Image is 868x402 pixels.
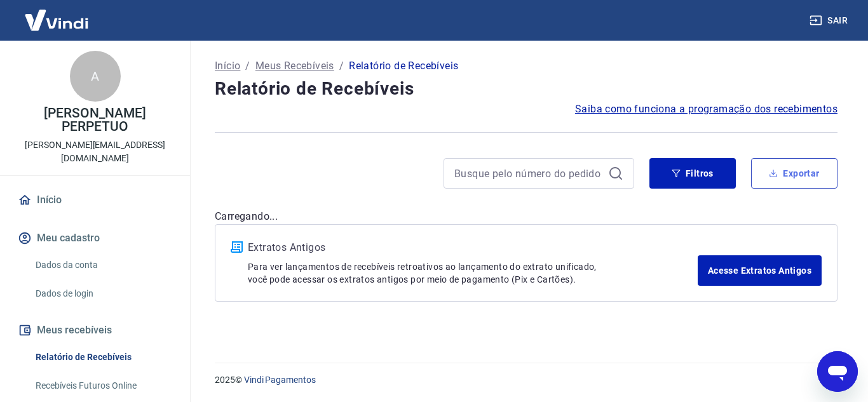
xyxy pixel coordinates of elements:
a: Acesse Extratos Antigos [698,255,822,286]
a: Dados da conta [31,252,175,278]
button: Sair [807,9,853,32]
a: Meus Recebíveis [255,58,334,74]
p: / [339,58,344,74]
a: Início [215,58,240,74]
iframe: Botão para abrir a janela de mensagens [817,351,858,392]
a: Recebíveis Futuros Online [31,373,175,399]
p: Extratos Antigos [248,240,698,255]
a: Início [15,186,175,214]
p: 2025 © [215,373,837,387]
input: Busque pelo número do pedido [454,164,603,183]
button: Exportar [751,158,837,189]
img: ícone [231,241,243,253]
p: [PERSON_NAME][EMAIL_ADDRESS][DOMAIN_NAME] [10,138,180,165]
button: Meus recebíveis [15,316,175,344]
p: / [245,58,250,74]
img: Vindi [15,1,98,39]
a: Vindi Pagamentos [244,375,316,385]
a: Relatório de Recebíveis [31,344,175,370]
h4: Relatório de Recebíveis [215,76,837,102]
button: Filtros [649,158,736,189]
button: Meu cadastro [15,224,175,252]
a: Dados de login [31,281,175,307]
p: Relatório de Recebíveis [349,58,458,74]
p: [PERSON_NAME] PERPETUO [10,107,180,133]
p: Para ver lançamentos de recebíveis retroativos ao lançamento do extrato unificado, você pode aces... [248,260,698,286]
a: Saiba como funciona a programação dos recebimentos [575,102,837,117]
p: Carregando... [215,209,837,224]
div: A [70,51,121,102]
